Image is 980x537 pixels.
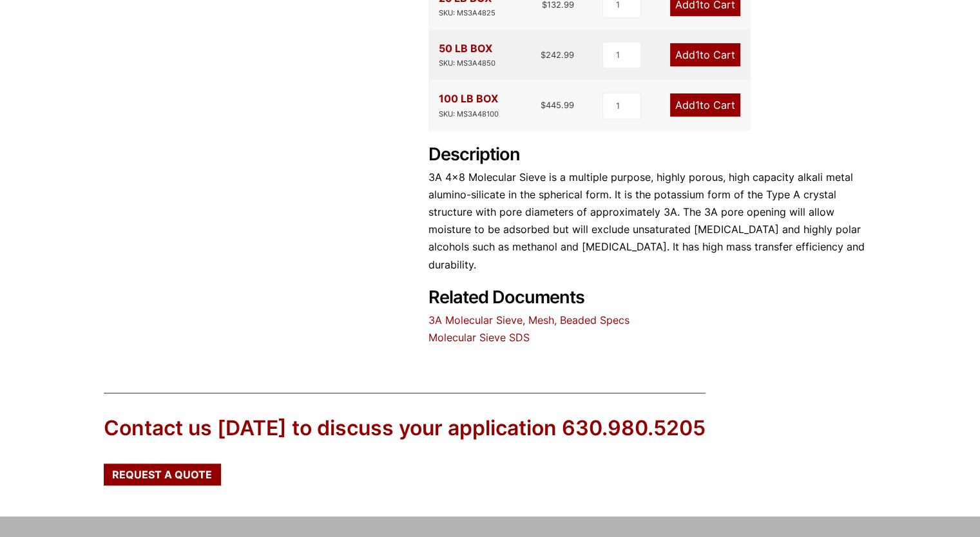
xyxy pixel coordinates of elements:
div: Contact us [DATE] to discuss your application 630.980.5205 [104,414,706,443]
span: $ [541,50,546,60]
a: Request a Quote [104,464,221,485]
span: $ [541,100,546,110]
p: 3A 4×8 Molecular Sieve is a multiple purpose, highly porous, high capacity alkali metal alumino-s... [428,169,877,274]
div: SKU: MS3A4850 [439,57,495,70]
a: Add1to Cart [670,43,740,66]
div: SKU: MS3A48100 [439,108,499,120]
h2: Description [428,144,877,165]
div: 50 LB BOX [439,40,495,70]
div: 100 LB BOX [439,90,499,120]
a: Add1to Cart [670,93,740,117]
span: 1 [695,99,700,111]
div: SKU: MS3A4825 [439,7,495,19]
span: 1 [695,48,700,61]
a: Molecular Sieve SDS [428,331,530,344]
a: 3A Molecular Sieve, Mesh, Beaded Specs [428,314,629,326]
bdi: 445.99 [541,100,574,110]
span: Request a Quote [112,469,212,480]
bdi: 242.99 [541,50,574,60]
